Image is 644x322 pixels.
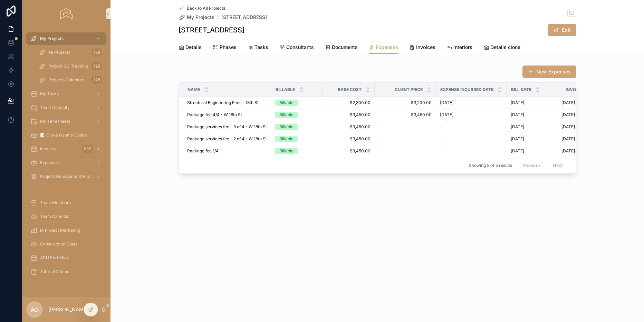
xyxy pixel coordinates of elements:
[213,41,237,55] a: Phases
[469,163,512,168] span: Showing 5 of 5 results
[40,119,70,124] span: My Timesheets
[327,124,371,130] a: $3,450.00
[327,148,371,154] span: $3,450.00
[26,210,106,223] a: Team Calendar
[416,44,435,51] span: Invoices
[187,124,267,130] a: Package services fee - 3 of 4 - W 18th St
[279,124,294,130] div: Billable
[60,8,72,19] img: App logo
[276,87,295,92] span: Billable
[561,124,575,130] span: [DATE]
[440,100,502,105] a: [DATE]
[40,91,59,97] span: My Tasks
[440,148,502,154] a: --
[35,60,106,72] a: Project GC Tracking128
[254,44,268,51] span: Tasks
[26,265,106,278] a: Tutorial Videos
[379,100,432,105] a: $3,200.00
[376,44,398,51] span: Expenses
[440,87,493,92] span: Expense Incurred Date
[48,306,88,313] p: [PERSON_NAME]
[440,148,444,154] span: --
[179,14,214,21] a: My Projects
[332,44,358,51] span: Documents
[187,148,219,154] span: Package fee 1/4
[561,136,575,142] span: [DATE]
[379,148,432,154] a: --
[511,124,524,130] span: [DATE]
[548,24,576,36] button: Edit
[40,228,80,233] span: IA Project Marketing
[327,136,371,142] a: $3,450.00
[511,112,557,118] a: [DATE]
[511,124,557,130] a: [DATE]
[379,124,432,130] a: --
[440,124,502,130] a: --
[31,305,38,314] span: AG
[82,145,93,153] div: 833
[92,62,102,70] div: 128
[279,112,294,118] div: Billable
[275,148,319,154] a: Billable
[35,46,106,59] a: All Projects128
[511,100,557,105] a: [DATE]
[26,32,106,45] a: My Projects
[561,124,605,130] a: [DATE]
[187,148,267,154] a: Package fee 1/4
[40,255,69,261] span: ADU Portfolios
[26,170,106,183] a: Project Management Hub
[40,132,87,138] span: 📝 City & County Codes
[275,124,319,130] a: Billable
[26,129,106,141] a: 📝 City & County Codes
[275,112,319,118] a: Billable
[511,87,531,92] span: Bill Date
[188,87,200,92] span: Name
[26,238,106,250] a: Construction Costs
[483,41,520,55] a: Details clone
[185,44,202,51] span: Details
[327,112,371,118] span: $3,450.00
[221,14,267,21] a: [STREET_ADDRESS]
[26,252,106,264] a: ADU Portfolios
[35,74,106,86] a: Projects Calendar128
[440,112,453,118] span: [DATE]
[220,44,237,51] span: Phases
[440,112,502,118] a: [DATE]
[187,112,267,118] a: Package fee 4/4 - W 18th St
[379,112,432,118] a: $3,450.00
[26,101,106,114] a: Team Capacity
[561,112,575,118] span: [DATE]
[325,41,358,55] a: Documents
[248,41,268,55] a: Tasks
[40,160,59,165] span: Expenses
[379,136,432,142] a: --
[279,148,294,154] div: Billable
[490,44,520,51] span: Details clone
[179,41,202,55] a: Details
[440,136,444,142] span: --
[327,100,371,105] span: $2,300.00
[566,87,594,92] span: Invoice Date
[279,100,294,106] div: Billable
[446,41,472,55] a: Interiors
[511,148,524,154] span: [DATE]
[26,197,106,209] a: Team Members
[522,66,576,78] button: New Expenses
[379,124,383,130] span: --
[187,100,259,105] span: Structural Engineering Fees - 18th St
[369,41,398,54] a: Expenses
[561,148,605,154] a: [DATE]
[511,112,524,118] span: [DATE]
[26,88,106,100] a: My Tasks
[511,100,524,105] span: [DATE]
[379,148,383,154] span: --
[511,136,557,142] a: [DATE]
[279,41,314,55] a: Consultants
[92,48,102,57] div: 128
[187,14,214,21] span: My Projects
